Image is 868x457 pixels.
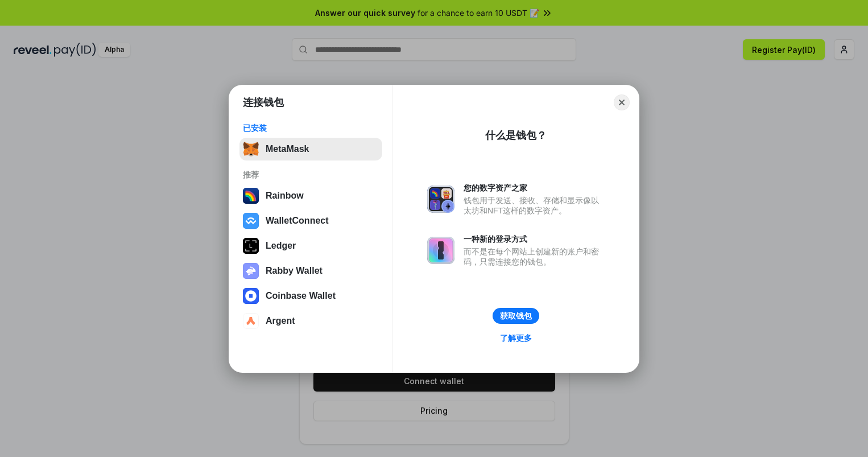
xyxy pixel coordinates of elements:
button: MetaMask [239,138,382,160]
div: Rainbow [266,191,304,201]
div: 您的数字资产之家 [464,183,605,193]
div: 获取钱包 [500,311,532,321]
div: 而不是在每个网站上创建新的账户和密码，只需连接您的钱包。 [464,246,605,267]
div: MetaMask [266,144,309,154]
button: WalletConnect [239,209,382,232]
img: svg+xml,%3Csvg%20fill%3D%22none%22%20height%3D%2233%22%20viewBox%3D%220%200%2035%2033%22%20width%... [243,141,259,157]
button: Argent [239,310,382,332]
button: Ledger [239,234,382,257]
img: svg+xml,%3Csvg%20xmlns%3D%22http%3A%2F%2Fwww.w3.org%2F2000%2Fsvg%22%20fill%3D%22none%22%20viewBox... [243,263,259,279]
button: 获取钱包 [493,308,539,324]
div: WalletConnect [266,216,329,226]
button: Coinbase Wallet [239,285,382,307]
img: svg+xml,%3Csvg%20xmlns%3D%22http%3A%2F%2Fwww.w3.org%2F2000%2Fsvg%22%20fill%3D%22none%22%20viewBox... [427,186,454,213]
div: Argent [266,316,295,326]
img: svg+xml,%3Csvg%20width%3D%22120%22%20height%3D%22120%22%20viewBox%3D%220%200%20120%20120%22%20fil... [243,188,259,204]
div: Coinbase Wallet [266,291,336,301]
img: svg+xml,%3Csvg%20xmlns%3D%22http%3A%2F%2Fwww.w3.org%2F2000%2Fsvg%22%20width%3D%2228%22%20height%3... [243,238,259,254]
img: svg+xml,%3Csvg%20width%3D%2228%22%20height%3D%2228%22%20viewBox%3D%220%200%2028%2028%22%20fill%3D... [243,313,259,329]
div: 了解更多 [500,333,532,343]
img: svg+xml,%3Csvg%20width%3D%2228%22%20height%3D%2228%22%20viewBox%3D%220%200%2028%2028%22%20fill%3D... [243,288,259,304]
img: svg+xml,%3Csvg%20xmlns%3D%22http%3A%2F%2Fwww.w3.org%2F2000%2Fsvg%22%20fill%3D%22none%22%20viewBox... [427,237,454,264]
button: Rainbow [239,184,382,207]
button: Rabby Wallet [239,260,382,282]
div: 已安装 [243,123,379,133]
div: 一种新的登录方式 [464,234,605,244]
div: Rabby Wallet [266,266,323,276]
div: Ledger [266,241,296,251]
button: Close [614,94,630,110]
div: 什么是钱包？ [485,129,547,142]
h1: 连接钱包 [243,96,284,109]
img: svg+xml,%3Csvg%20width%3D%2228%22%20height%3D%2228%22%20viewBox%3D%220%200%2028%2028%22%20fill%3D... [243,213,259,229]
a: 了解更多 [493,331,539,345]
div: 钱包用于发送、接收、存储和显示像以太坊和NFT这样的数字资产。 [464,195,605,216]
div: 推荐 [243,170,379,180]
